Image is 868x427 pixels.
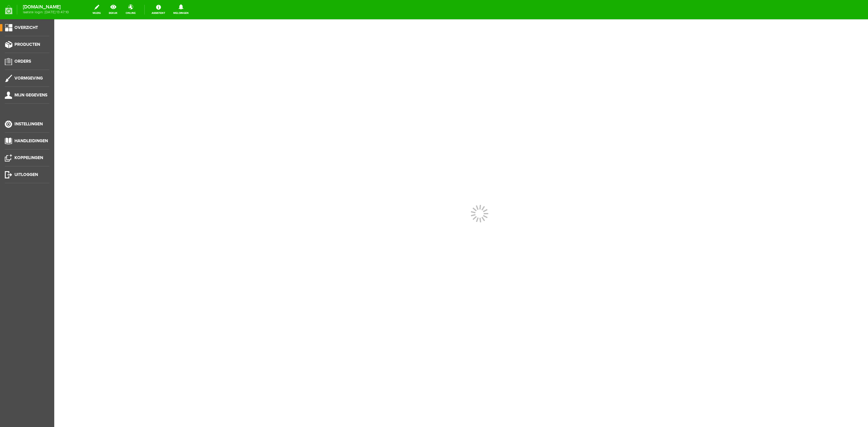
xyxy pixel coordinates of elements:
span: Orders [14,59,31,64]
span: Mijn gegevens [14,93,47,98]
a: wijzig [89,3,104,16]
a: bekijk [105,3,121,16]
span: Uitloggen [14,172,38,177]
span: Overzicht [14,25,38,30]
a: Meldingen [170,3,192,16]
span: Producten [14,42,40,47]
span: laatste login: [DATE] 13:47:10 [23,11,69,14]
a: online [122,3,139,16]
span: Koppelingen [14,155,43,160]
strong: [DOMAIN_NAME] [23,5,69,9]
span: Handleidingen [14,138,48,143]
span: Vormgeving [14,76,43,81]
span: Instellingen [14,121,43,127]
a: Assistent [148,3,169,16]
